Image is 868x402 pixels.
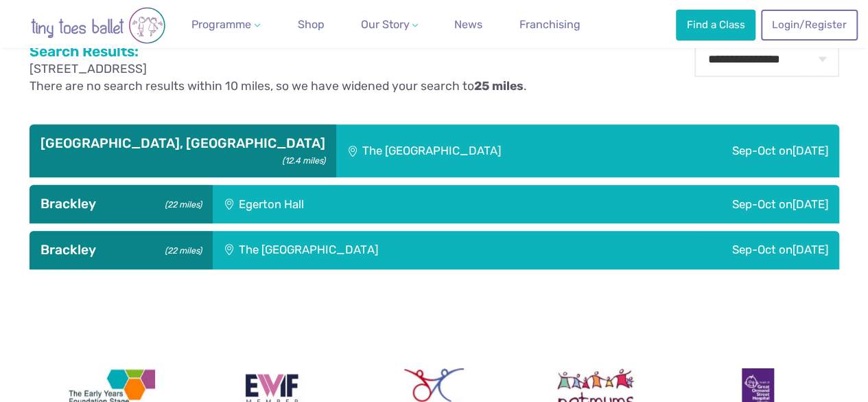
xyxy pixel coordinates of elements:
span: [DATE] [793,144,828,157]
img: tiny toes ballet [16,7,180,44]
h3: Brackley [40,242,202,258]
span: Shop [298,18,325,31]
strong: 25 miles [474,79,524,93]
span: Franchising [519,18,580,31]
a: Login/Register [761,10,857,40]
div: Sep-Oct on [637,124,838,177]
h2: Search Results: [30,43,526,60]
a: Programme [186,11,266,38]
small: (12.4 miles) [277,152,325,166]
a: Find a Class [676,10,755,40]
h3: Brackley [40,196,202,212]
small: (22 miles) [160,196,201,210]
span: Our Story [360,18,409,31]
div: Sep-Oct on [587,231,838,269]
a: Franchising [514,11,586,38]
h3: [GEOGRAPHIC_DATA], [GEOGRAPHIC_DATA] [40,135,325,152]
a: Shop [292,11,330,38]
span: Programme [191,18,251,31]
small: (22 miles) [160,242,201,256]
div: The [GEOGRAPHIC_DATA] [336,124,637,177]
p: There are no search results within 10 miles, so we have widened your search to . [30,78,526,95]
div: Sep-Oct on [504,185,838,223]
a: News [449,11,488,38]
a: Our Story [355,11,423,38]
span: News [454,18,482,31]
span: [DATE] [793,243,828,256]
span: [DATE] [793,197,828,211]
p: [STREET_ADDRESS] [30,60,526,78]
div: Egerton Hall [213,185,504,223]
div: The [GEOGRAPHIC_DATA] [213,231,588,269]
